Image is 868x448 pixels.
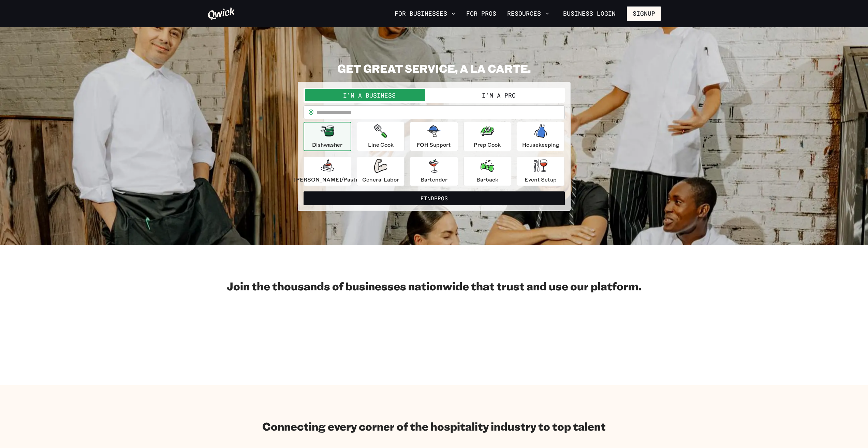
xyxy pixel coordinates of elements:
h2: Join the thousands of businesses nationwide that trust and use our platform. [207,279,661,293]
p: Housekeeping [522,141,559,149]
button: I'm a Business [305,89,434,101]
p: [PERSON_NAME]/Pastry [294,175,361,184]
button: Line Cook [357,122,404,151]
button: For Businesses [392,8,458,19]
p: FOH Support [417,141,451,149]
button: Prep Cook [464,122,511,151]
p: Dishwasher [312,141,342,149]
p: Event Setup [525,175,557,184]
button: Dishwasher [304,122,351,151]
button: Housekeeping [517,122,564,151]
p: Bartender [421,175,447,184]
button: FOH Support [410,122,458,151]
button: [PERSON_NAME]/Pastry [304,157,351,186]
button: Resources [504,8,552,19]
p: Barback [476,175,498,184]
a: For Pros [464,8,499,19]
button: Event Setup [517,157,564,186]
button: General Labor [357,157,404,186]
button: Barback [464,157,511,186]
button: I'm a Pro [434,89,563,101]
h2: GET GREAT SERVICE, A LA CARTE. [298,61,571,75]
p: General Labor [362,175,399,184]
h2: Connecting every corner of the hospitality industry to top talent [262,419,606,433]
button: Bartender [410,157,458,186]
p: Line Cook [368,141,394,149]
a: Business Login [557,6,621,21]
p: Prep Cook [474,141,501,149]
button: Signup [627,6,661,21]
button: FindPros [304,191,565,205]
